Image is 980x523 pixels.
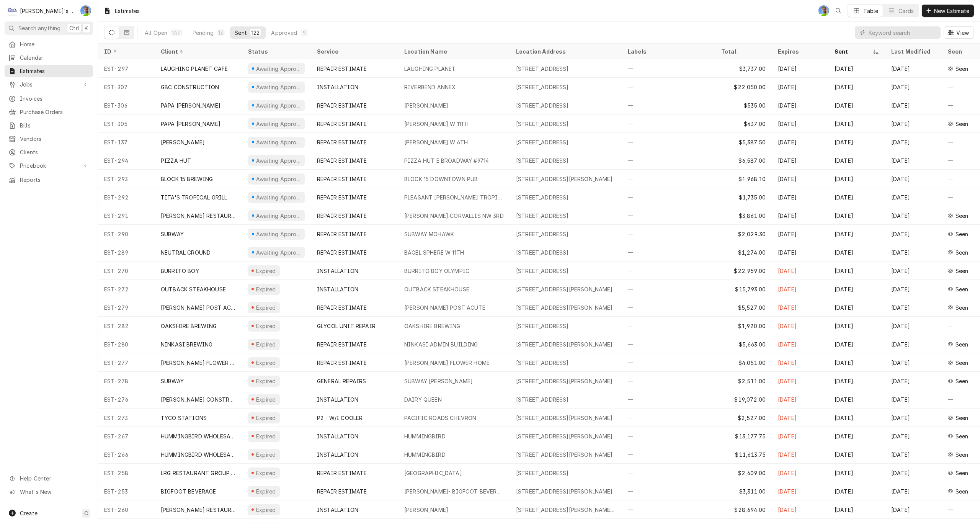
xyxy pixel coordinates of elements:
div: — [622,390,715,409]
div: EST-291 [98,206,155,225]
span: Reports [20,176,89,184]
div: [DATE] [885,335,942,353]
span: Bills [20,121,89,129]
a: Home [5,38,93,51]
div: [PERSON_NAME] POST ACUTE [404,304,485,312]
div: $19,072.00 [715,390,772,409]
div: Sent [235,29,247,37]
div: — [622,151,715,170]
div: — [942,133,980,151]
div: EST-137 [98,133,155,151]
div: [PERSON_NAME] FLOWER HOME [161,359,236,367]
div: [DATE] [828,390,885,409]
div: INSTALLATION [317,267,358,275]
div: [PERSON_NAME] W 6TH [404,138,468,146]
div: 122 [252,29,260,37]
div: $1,735.00 [715,188,772,206]
div: $6,587.00 [715,151,772,170]
div: — [622,225,715,243]
div: — [622,188,715,206]
div: BAGEL SPHERE W 11TH [404,248,464,257]
div: GA [818,5,829,16]
div: — [942,78,980,96]
div: C [7,5,18,16]
a: Calendar [5,51,93,64]
div: — [942,151,980,170]
div: — [622,114,715,133]
div: [DATE] [885,188,942,206]
span: Pricebook [20,162,78,170]
div: — [622,96,715,114]
div: $2,527.00 [715,409,772,427]
div: [DATE] [828,298,885,317]
div: [DATE] [772,261,828,280]
div: Expired [255,340,277,348]
div: [DATE] [772,335,828,353]
div: BLOCK 15 BREWING [161,175,213,183]
div: EST-292 [98,188,155,206]
div: INSTALLATION [317,83,358,91]
div: [STREET_ADDRESS][PERSON_NAME] [516,285,613,293]
div: Awaiting Approval [255,120,302,128]
div: OAKSHIRE BREWING [161,322,217,330]
div: Expired [255,285,277,293]
div: Awaiting Approval [255,138,302,146]
div: EST-297 [98,59,155,78]
div: Sent [835,47,871,56]
div: — [942,188,980,206]
div: [DATE] [885,114,942,133]
div: [DATE] [772,353,828,372]
div: Pending [193,29,214,37]
div: — [622,280,715,298]
div: — [622,206,715,225]
div: Expired [255,267,277,275]
div: [DATE] [828,225,885,243]
div: $1,968.10 [715,170,772,188]
div: — [942,96,980,114]
div: [STREET_ADDRESS] [516,101,569,110]
div: [DATE] [772,59,828,78]
div: REPAIR ESTIMATE [317,101,367,110]
div: [DATE] [885,78,942,96]
div: [DATE] [828,151,885,170]
div: INSTALLATION [317,396,358,404]
a: Bills [5,119,93,132]
div: [STREET_ADDRESS][PERSON_NAME] [516,377,613,385]
div: [STREET_ADDRESS][PERSON_NAME] [516,340,613,348]
div: [DATE] [828,317,885,335]
div: $535.00 [715,96,772,114]
div: SUBWAY MOHAWK [404,230,454,238]
div: [PERSON_NAME] CONSTRUCTION [161,396,236,404]
div: [STREET_ADDRESS] [516,65,569,73]
div: PAPA [PERSON_NAME] [161,120,220,128]
div: Awaiting Approval [255,157,302,165]
div: $5,527.00 [715,298,772,317]
a: Purchase Orders [5,106,93,118]
div: [PERSON_NAME] POST ACUTE [161,304,236,312]
div: [DATE] [772,298,828,317]
div: [STREET_ADDRESS] [516,396,569,404]
span: Create [20,510,38,516]
div: SUBWAY [161,230,184,238]
div: — [622,298,715,317]
div: [DATE] [772,170,828,188]
div: [DATE] [772,96,828,114]
div: [STREET_ADDRESS] [516,248,569,257]
div: INSTALLATION [317,285,358,293]
a: Estimates [5,65,93,77]
div: [DATE] [828,78,885,96]
span: Jobs [20,80,78,88]
span: Estimates [20,67,89,75]
div: $5,387.50 [715,133,772,151]
span: Invoices [20,95,89,103]
div: [DATE] [772,206,828,225]
div: REPAIR ESTIMATE [317,65,367,73]
div: PIZZA HUT E BROADWAY #9714 [404,157,489,165]
div: [PERSON_NAME] RESTAURANTS INC [161,212,236,220]
div: [STREET_ADDRESS] [516,120,569,128]
div: Awaiting Approval [255,212,302,220]
div: Awaiting Approval [255,248,302,257]
div: [STREET_ADDRESS] [516,83,569,91]
div: Expired [255,377,277,385]
div: GENERAL REPAIRS [317,377,366,385]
